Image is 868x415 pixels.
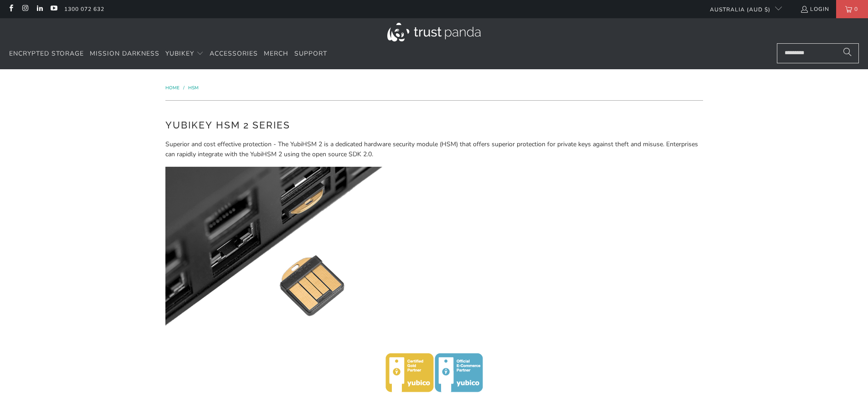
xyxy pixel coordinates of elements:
a: Trust Panda Australia on YouTube [50,5,57,13]
a: Home [165,85,181,91]
a: Trust Panda Australia on Instagram [21,5,29,13]
img: Trust Panda Australia [387,23,481,41]
a: Login [800,4,829,14]
span: Home [165,85,180,91]
h2: YubiKey HSM 2 Series [165,118,703,133]
a: 1300 072 632 [64,4,104,14]
span: Mission Darkness [90,49,159,58]
summary: YubiKey [165,43,204,65]
a: HSM [188,85,199,91]
span: Accessories [210,49,258,58]
a: Trust Panda Australia on Facebook [7,5,15,13]
span: Support [294,49,327,58]
p: Superior and cost effective protection - The YubiHSM 2 is a dedicated hardware security module (H... [165,139,703,160]
button: Search [836,43,859,63]
span: Merch [264,49,288,58]
a: Mission Darkness [90,43,159,65]
span: / [183,85,185,91]
a: Support [294,43,327,65]
a: Encrypted Storage [9,43,84,65]
input: Search... [777,43,859,63]
a: Accessories [210,43,258,65]
span: Encrypted Storage [9,49,84,58]
a: Trust Panda Australia on LinkedIn [36,5,43,13]
span: YubiKey [165,49,194,58]
nav: Translation missing: en.navigation.header.main_nav [9,43,327,65]
a: Merch [264,43,288,65]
